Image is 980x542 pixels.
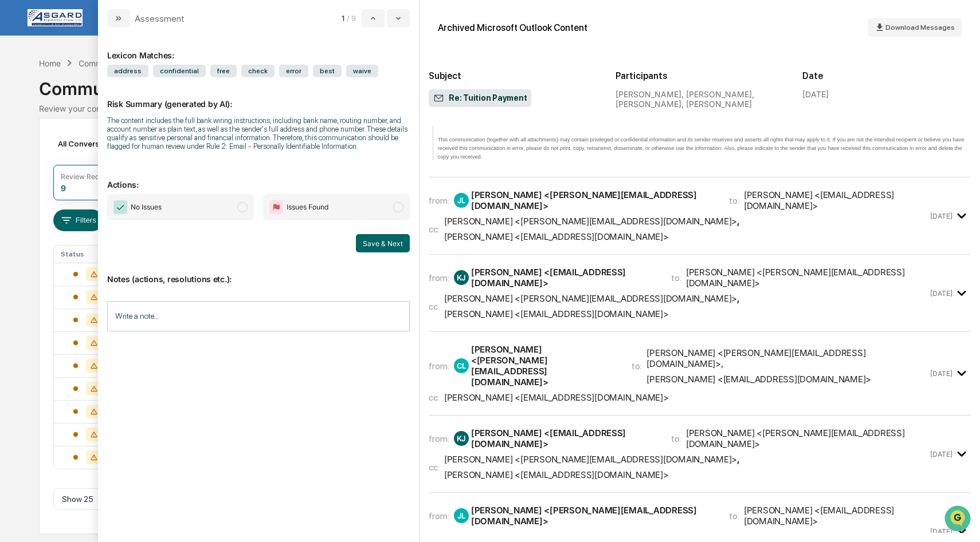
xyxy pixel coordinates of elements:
[36,156,93,165] span: [PERSON_NAME]
[454,431,469,446] div: KJ
[107,37,410,60] div: Lexicon Matches:
[39,69,940,99] div: Communications Archive
[471,428,657,449] div: [PERSON_NAME] <[EMAIL_ADDRESS][DOMAIN_NAME]>
[429,511,449,521] span: from:
[744,189,928,211] div: [PERSON_NAME] <[EMAIL_ADDRESS][DOMAIN_NAME]>
[454,358,469,373] div: CL
[444,293,737,304] div: [PERSON_NAME] <[PERSON_NAME][EMAIL_ADDRESS][DOMAIN_NAME]>
[930,289,952,298] time: Monday, August 4, 2025 at 9:22:30 AM
[346,65,378,77] span: waive
[429,272,449,283] span: from:
[744,505,928,527] div: [PERSON_NAME] <[EMAIL_ADDRESS][DOMAIN_NAME]>
[454,193,469,208] div: JL
[429,195,449,206] span: from:
[39,104,940,113] div: Review your communication records across channels
[53,134,140,153] div: All Conversations
[11,204,21,213] div: 🖐️
[101,156,125,165] span: [DATE]
[107,85,410,109] p: Risk Summary (generated by AI):
[438,137,965,160] span: This communication (together with all attachments) may contain privileged or confidential informa...
[269,200,283,214] img: Flag
[81,252,139,262] a: Powered byPylon
[79,199,147,219] a: 🗄️Attestations
[52,88,188,99] div: Start new chat
[429,433,449,444] span: from:
[471,505,715,527] div: [PERSON_NAME] <[PERSON_NAME][EMAIL_ADDRESS][DOMAIN_NAME]>
[107,260,410,284] p: Notes (actions, resolutions etc.):
[930,369,952,378] time: Monday, August 4, 2025 at 12:42:04 PM
[95,156,99,165] span: •
[444,293,739,304] span: ,
[195,91,209,105] button: Start new chat
[61,172,116,181] div: Review Required
[39,58,61,68] div: Home
[616,89,784,109] div: [PERSON_NAME], [PERSON_NAME], [PERSON_NAME], [PERSON_NAME]
[342,14,344,23] span: 1
[930,212,952,220] time: Thursday, July 10, 2025 at 1:02:49 PM
[429,361,449,371] span: from:
[885,23,955,31] span: Download Messages
[11,127,73,136] div: Past conversations
[930,527,952,536] time: Monday, August 11, 2025 at 10:20:43 AM
[444,469,669,480] div: [PERSON_NAME] <[EMAIL_ADDRESS][DOMAIN_NAME]>
[471,344,618,387] div: [PERSON_NAME] <[PERSON_NAME][EMAIL_ADDRESS][DOMAIN_NAME]>
[114,253,139,262] span: Pylon
[671,433,681,444] span: to:
[11,24,209,42] p: How can we help?
[930,450,952,458] time: Monday, August 11, 2025 at 9:59:32 AM
[429,70,597,81] h2: Subject
[107,65,148,77] span: address
[107,166,410,189] p: Actions:
[11,226,21,235] div: 🔎
[11,88,32,108] img: 1746055101610-c473b297-6a78-478c-a979-82029cc54cd1
[153,65,206,77] span: confidential
[79,58,171,68] div: Communications Archive
[113,200,127,214] img: Checkmark
[444,531,739,542] span: ,
[24,88,45,108] img: 4531339965365_218c74b014194aa58b9b_72.jpg
[52,99,162,108] div: We're offline, we'll be back soon
[646,374,871,385] div: [PERSON_NAME] <[EMAIL_ADDRESS][DOMAIN_NAME]>
[11,145,30,163] img: Jack Rasmussen
[279,65,308,77] span: error
[729,195,739,206] span: to:
[868,18,962,37] button: Download Messages
[444,454,737,465] div: [PERSON_NAME] <[PERSON_NAME][EMAIL_ADDRESS][DOMAIN_NAME]>
[444,308,669,319] div: [PERSON_NAME] <[EMAIL_ADDRESS][DOMAIN_NAME]>
[83,204,92,213] div: 🗄️
[241,65,275,77] span: check
[802,70,971,81] h2: Date
[454,270,469,285] div: KJ
[438,22,587,33] div: Archived Microsoft Outlook Content
[686,267,928,288] div: [PERSON_NAME] <[PERSON_NAME][EMAIL_ADDRESS][DOMAIN_NAME]>
[646,347,927,369] div: [PERSON_NAME] <[PERSON_NAME][EMAIL_ADDRESS][DOMAIN_NAME]> ,
[471,189,715,211] div: [PERSON_NAME] <[PERSON_NAME][EMAIL_ADDRESS][DOMAIN_NAME]>
[943,504,974,535] iframe: Open customer support
[178,125,209,139] button: See all
[444,531,737,542] div: [PERSON_NAME] <[PERSON_NAME][EMAIL_ADDRESS][DOMAIN_NAME]>
[107,116,410,151] div: The content includes the full bank wiring instructions, including bank name, routing number, and ...
[54,246,121,263] th: Status
[686,428,928,449] div: [PERSON_NAME] <[PERSON_NAME][EMAIL_ADDRESS][DOMAIN_NAME]>
[131,201,162,213] span: No Issues
[7,220,77,241] a: 🔎Data Lookup
[429,301,440,312] span: cc:
[53,209,103,231] button: Filters
[210,65,237,77] span: free
[444,216,737,227] div: [PERSON_NAME] <[PERSON_NAME][EMAIL_ADDRESS][DOMAIN_NAME]>
[23,225,72,236] span: Data Lookup
[444,454,739,465] span: ,
[28,9,83,26] img: logo
[671,272,681,283] span: to:
[444,231,669,242] div: [PERSON_NAME] <[EMAIL_ADDRESS][DOMAIN_NAME]>
[429,462,440,473] span: cc:
[23,203,74,215] span: Preclearance
[135,13,185,24] div: Assessment
[347,14,359,23] span: / 9
[356,234,410,252] button: Save & Next
[30,52,189,64] input: Clear
[429,392,440,403] span: cc:
[61,183,66,193] div: 9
